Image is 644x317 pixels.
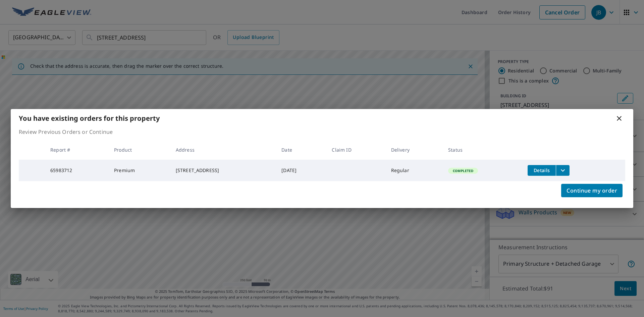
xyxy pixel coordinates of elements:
th: Product [109,140,170,160]
div: [STREET_ADDRESS] [176,167,271,174]
button: Continue my order [561,184,623,197]
th: Delivery [386,140,443,160]
span: Completed [449,168,477,173]
th: Status [443,140,522,160]
td: Premium [109,160,170,181]
button: filesDropdownBtn-65983712 [556,165,570,176]
th: Date [276,140,326,160]
span: Continue my order [567,186,617,195]
span: Details [532,167,552,173]
p: Review Previous Orders or Continue [19,128,625,136]
th: Address [170,140,276,160]
button: detailsBtn-65983712 [528,165,556,176]
td: 65983712 [45,160,109,181]
td: Regular [386,160,443,181]
td: [DATE] [276,160,326,181]
th: Report # [45,140,109,160]
b: You have existing orders for this property [19,114,160,123]
th: Claim ID [326,140,385,160]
